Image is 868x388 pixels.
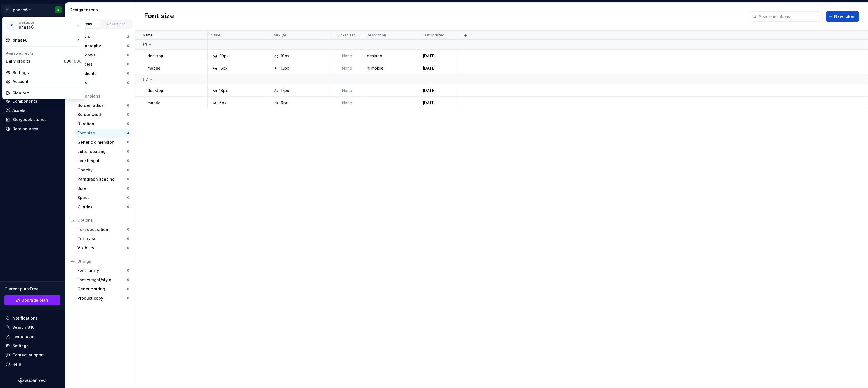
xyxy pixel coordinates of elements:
[19,21,76,24] div: Workspace
[13,70,81,75] div: Settings
[4,48,84,57] div: Available credits
[13,79,81,84] div: Account
[64,59,81,63] span: 600 /
[19,24,66,30] div: phase6
[74,59,81,63] span: 600
[6,58,62,64] div: Daily credits
[13,90,81,96] div: Sign out
[13,37,76,43] div: phase6
[6,20,16,30] div: P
